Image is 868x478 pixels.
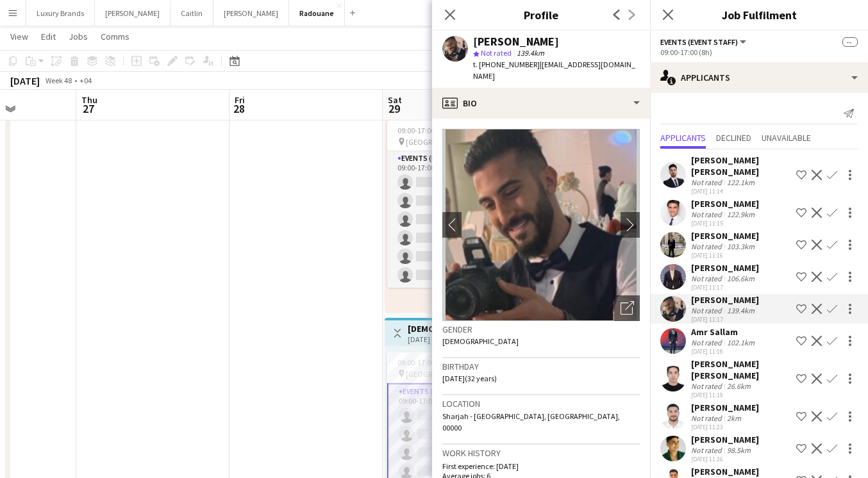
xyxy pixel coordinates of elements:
h3: Birthday [442,361,640,372]
app-job-card: 09:00-17:00 (8h)0/6 [GEOGRAPHIC_DATA], [GEOGRAPHIC_DATA]1 RoleEvents (Event Staff)20A0/609:00-17:... [387,120,531,288]
div: [DATE] 11:18 [691,347,757,356]
div: 106.6km [724,274,757,283]
div: [DATE] → [DATE] [408,334,503,344]
a: Edit [36,28,61,45]
span: Thu [81,94,97,106]
div: Open photos pop-in [614,295,640,321]
button: Events (Event Staff) [660,37,748,47]
span: | [EMAIL_ADDRESS][DOMAIN_NAME] [473,60,635,81]
div: [DATE] [10,74,40,87]
div: 09:00-17:00 (8h) [660,47,858,57]
div: [PERSON_NAME] [691,466,759,477]
div: Not rated [691,306,724,315]
span: 09:00-17:00 (8h) [397,358,449,367]
span: Applicants [660,133,706,142]
span: Unavailable [762,133,811,142]
button: [PERSON_NAME] [95,1,171,26]
p: First experience: [DATE] [442,461,640,471]
button: [PERSON_NAME] [213,1,289,26]
span: Jobs [69,31,88,42]
span: 29 [386,101,402,116]
div: 98.5km [724,445,753,455]
div: Applicants [650,62,868,93]
span: Sat [388,94,402,106]
span: Fri [235,94,245,106]
h3: [DEMOGRAPHIC_DATA] ROLE | Sail GP | Giant Flags [408,323,503,334]
div: [DATE] 11:26 [691,455,759,463]
app-card-role: Events (Event Staff)20A0/609:00-17:00 (8h) [387,151,531,288]
span: 28 [233,101,245,116]
div: [PERSON_NAME] [691,402,759,413]
div: [DATE] 11:17 [691,283,759,292]
div: [PERSON_NAME] [473,36,559,47]
a: Jobs [63,28,93,45]
img: Crew avatar or photo [442,129,640,321]
div: Amr Sallam [691,326,757,338]
div: +04 [79,76,92,85]
div: [PERSON_NAME] [PERSON_NAME] [691,358,791,381]
span: [GEOGRAPHIC_DATA], [GEOGRAPHIC_DATA] [406,137,502,147]
span: 139.4km [514,48,547,58]
span: Declined [716,133,751,142]
button: Luxury Brands [26,1,95,26]
div: [PERSON_NAME] [691,230,759,242]
div: [DATE] 11:23 [691,423,759,431]
span: Events (Event Staff) [660,37,738,47]
h3: Location [442,398,640,409]
div: 26.6km [724,381,753,391]
div: Bio [432,88,650,119]
h3: Gender [442,324,640,335]
div: [PERSON_NAME] [691,262,759,274]
div: 122.1km [724,177,757,187]
div: [DATE] 11:15 [691,219,759,227]
div: 139.4km [724,306,757,315]
div: Not rated [691,445,724,455]
span: View [10,31,28,42]
div: Not rated [691,413,724,423]
div: 2km [724,413,744,423]
h3: Work history [442,447,640,459]
div: 122.9km [724,210,757,219]
h3: Job Fulfilment [650,6,868,23]
div: [PERSON_NAME] [691,198,759,210]
span: t. [PHONE_NUMBER] [473,60,540,69]
div: Not rated [691,177,724,187]
span: 27 [79,101,97,116]
div: [PERSON_NAME] [691,434,759,445]
div: [DATE] 11:16 [691,251,759,260]
button: Caitlin [171,1,213,26]
span: [DATE] (32 years) [442,374,497,383]
span: 09:00-17:00 (8h) [397,126,449,135]
span: Comms [101,31,129,42]
div: [PERSON_NAME] [691,294,759,306]
div: Not rated [691,242,724,251]
div: [PERSON_NAME] [PERSON_NAME] [691,154,791,177]
a: View [5,28,33,45]
div: Not rated [691,210,724,219]
div: 103.3km [724,242,757,251]
a: Comms [96,28,135,45]
button: Radouane [289,1,345,26]
div: [DATE] 11:14 [691,187,791,195]
div: [DATE] 11:17 [691,315,759,324]
div: Not rated [691,381,724,391]
div: Not rated [691,274,724,283]
h3: Profile [432,6,650,23]
div: Not rated [691,338,724,347]
div: [DATE] 11:19 [691,391,791,399]
span: Sharjah - [GEOGRAPHIC_DATA], [GEOGRAPHIC_DATA], 00000 [442,411,620,433]
div: 102.1km [724,338,757,347]
span: [GEOGRAPHIC_DATA] [406,369,476,379]
span: Not rated [481,48,512,58]
span: Week 48 [42,76,74,85]
span: Edit [41,31,56,42]
span: [DEMOGRAPHIC_DATA] [442,336,519,346]
span: -- [842,37,858,47]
